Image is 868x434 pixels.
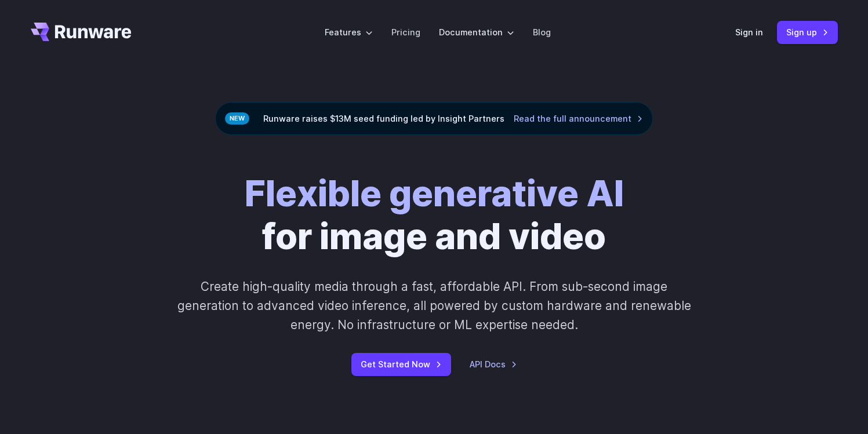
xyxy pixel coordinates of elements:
a: API Docs [470,358,517,371]
a: Read the full announcement [514,112,643,125]
a: Sign up [777,21,838,43]
div: Runware raises $13M seed funding led by Insight Partners [215,102,653,135]
a: Pricing [391,25,420,39]
a: Sign in [735,25,763,39]
a: Go to / [31,23,132,41]
label: Features [325,25,373,39]
strong: Flexible generative AI [245,172,624,215]
p: Create high-quality media through a fast, affordable API. From sub-second image generation to adv... [176,277,692,335]
a: Get Started Now [351,353,451,375]
label: Documentation [439,25,514,39]
h1: for image and video [245,172,624,258]
a: Blog [533,25,551,39]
